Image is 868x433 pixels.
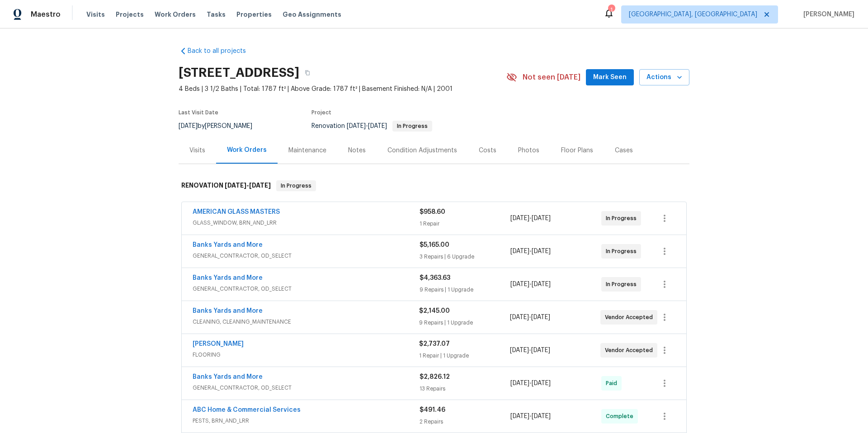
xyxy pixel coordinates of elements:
span: [DATE] [249,182,271,188]
div: 9 Repairs | 1 Upgrade [419,318,509,327]
div: 3 Repairs | 6 Upgrade [420,252,510,261]
span: In Progress [606,247,640,256]
span: Paid [606,379,621,388]
span: In Progress [606,280,640,289]
span: [DATE] [225,182,246,188]
span: GENERAL_CONTRACTOR, OD_SELECT [193,383,420,392]
span: Actions [646,72,682,83]
button: Mark Seen [586,69,634,86]
span: $2,826.12 [420,374,450,380]
span: - [510,412,551,421]
div: Work Orders [227,146,267,155]
div: 13 Repairs [420,384,510,393]
div: Notes [348,146,366,155]
span: - [510,280,551,289]
span: [DATE] [510,248,529,254]
span: Mark Seen [593,72,627,83]
span: $2,145.00 [419,308,450,314]
a: Banks Yards and More [193,308,263,314]
span: - [510,247,551,256]
div: RENOVATION [DATE]-[DATE]In Progress [179,171,689,200]
button: Actions [639,69,689,86]
span: FLOORING [193,350,419,359]
span: Tasks [207,11,226,18]
span: In Progress [277,181,315,190]
div: Costs [479,146,496,155]
span: Properties [236,10,272,19]
span: - [510,379,551,388]
div: Condition Adjustments [387,146,457,155]
span: [DATE] [510,347,529,353]
span: In Progress [606,214,640,223]
span: Not seen [DATE] [523,73,580,82]
span: [DATE] [532,281,551,287]
div: Maintenance [288,146,326,155]
span: $5,165.00 [420,242,449,248]
a: ABC Home & Commercial Services [193,407,301,413]
span: [DATE] [532,215,551,221]
div: Photos [518,146,539,155]
span: [DATE] [510,380,529,386]
span: $2,737.07 [419,341,450,347]
span: Projects [116,10,144,19]
div: 1 Repair [420,219,510,228]
div: 1 Repair | 1 Upgrade [419,351,509,360]
span: GENERAL_CONTRACTOR, OD_SELECT [193,251,420,260]
span: [DATE] [510,413,529,419]
span: 4 Beds | 3 1/2 Baths | Total: 1787 ft² | Above Grade: 1787 ft² | Basement Finished: N/A | 2001 [179,85,506,94]
div: by [PERSON_NAME] [179,121,263,132]
span: [DATE] [510,281,529,287]
span: - [347,123,387,129]
span: [PERSON_NAME] [800,10,854,19]
span: Work Orders [155,10,196,19]
span: $4,363.63 [420,275,450,281]
span: Renovation [311,123,432,129]
span: [DATE] [347,123,366,129]
span: [DATE] [531,314,550,320]
span: Last Visit Date [179,110,218,115]
span: [DATE] [368,123,387,129]
span: - [510,346,550,355]
span: In Progress [393,123,431,129]
div: 1 [608,5,614,14]
span: GENERAL_CONTRACTOR, OD_SELECT [193,284,420,293]
span: - [510,313,550,322]
span: [DATE] [510,215,529,221]
span: Maestro [31,10,61,19]
span: [GEOGRAPHIC_DATA], [GEOGRAPHIC_DATA] [629,10,757,19]
div: Cases [615,146,633,155]
span: $958.60 [420,209,445,215]
a: Banks Yards and More [193,275,263,281]
a: AMERICAN GLASS MASTERS [193,209,280,215]
button: Copy Address [299,65,316,81]
span: [DATE] [531,347,550,353]
span: GLASS_WINDOW, BRN_AND_LRR [193,218,420,227]
span: $491.46 [420,407,445,413]
span: Vendor Accepted [605,346,656,355]
div: Visits [189,146,205,155]
span: Project [311,110,331,115]
span: [DATE] [532,413,551,419]
span: [DATE] [510,314,529,320]
span: CLEANING, CLEANING_MAINTENANCE [193,317,419,326]
span: Vendor Accepted [605,313,656,322]
div: 9 Repairs | 1 Upgrade [420,285,510,294]
span: - [225,182,271,188]
span: [DATE] [179,123,198,129]
a: [PERSON_NAME] [193,341,244,347]
span: [DATE] [532,380,551,386]
div: Floor Plans [561,146,593,155]
span: Geo Assignments [283,10,341,19]
h2: [STREET_ADDRESS] [179,68,299,77]
span: Visits [86,10,105,19]
h6: RENOVATION [181,180,271,191]
a: Back to all projects [179,47,265,56]
div: 2 Repairs [420,417,510,426]
span: - [510,214,551,223]
a: Banks Yards and More [193,374,263,380]
span: PESTS, BRN_AND_LRR [193,416,420,425]
span: [DATE] [532,248,551,254]
a: Banks Yards and More [193,242,263,248]
span: Complete [606,412,637,421]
